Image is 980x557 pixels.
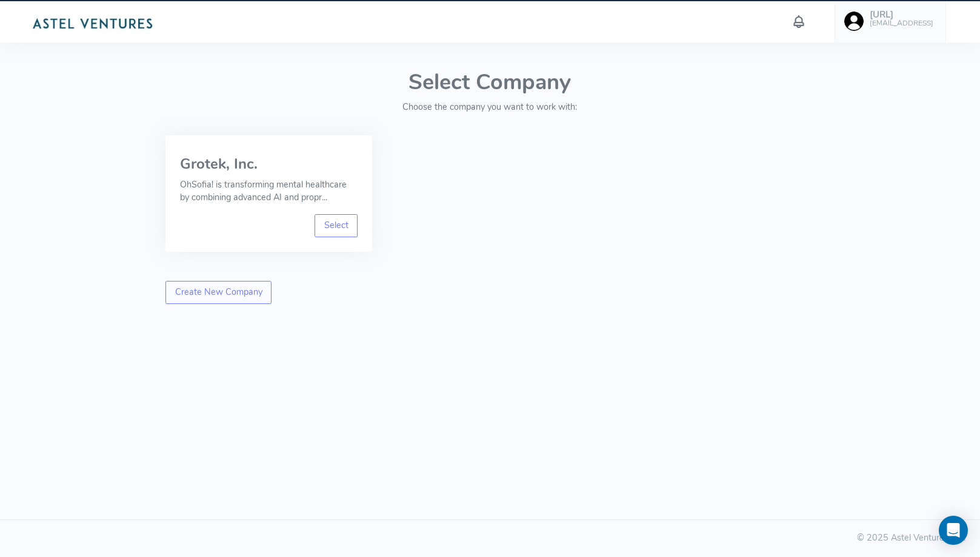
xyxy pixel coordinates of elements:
[315,214,358,237] a: Select
[844,12,864,31] img: user-image
[180,156,358,172] h3: Grotek, Inc.
[15,532,965,545] div: © 2025 Astel Ventures Ltd.
[180,178,358,204] p: OhSofia! is transforming mental healthcare by combining advanced AI and propr...
[870,19,933,27] h6: [EMAIL_ADDRESS]
[939,516,968,545] div: Open Intercom Messenger
[165,281,272,304] a: Create New Company
[165,70,814,95] h1: Select Company
[870,10,933,20] h5: [URL]
[165,101,814,114] p: Choose the company you want to work with:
